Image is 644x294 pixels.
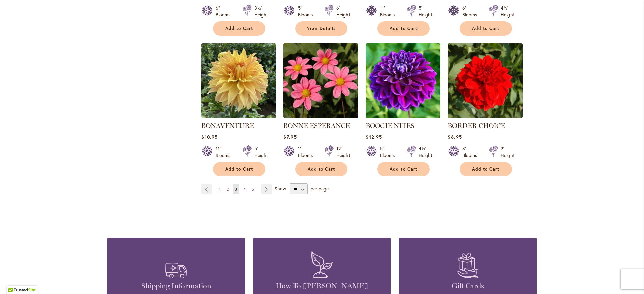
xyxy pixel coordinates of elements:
[275,185,286,192] span: Show
[472,26,499,31] span: Add to Cart
[308,166,335,172] span: Add to Cart
[462,145,481,159] div: 3" Blooms
[448,43,523,118] img: BORDER CHOICE
[283,43,358,118] img: BONNE ESPERANCE
[5,270,24,289] iframe: Launch Accessibility Center
[283,113,358,119] a: BONNE ESPERANCE
[366,122,414,130] a: BOOGIE NITES
[366,134,382,140] span: $12.95
[283,122,350,130] a: BONNE ESPERANCE
[241,184,247,194] a: 4
[462,5,481,18] div: 6" Blooms
[283,134,297,140] span: $7.95
[295,162,347,176] button: Add to Cart
[460,162,512,176] button: Add to Cart
[201,43,276,118] img: Bonaventure
[250,184,256,194] a: 5
[219,187,221,192] span: 1
[216,145,234,159] div: 11" Blooms
[472,166,499,172] span: Add to Cart
[254,145,268,159] div: 5' Height
[225,26,253,31] span: Add to Cart
[366,43,440,118] img: BOOGIE NITES
[117,281,235,291] h4: Shipping Information
[227,187,229,192] span: 2
[311,185,329,192] span: per page
[419,145,432,159] div: 4½' Height
[380,145,399,159] div: 5" Blooms
[380,5,399,18] div: 11" Blooms
[448,113,523,119] a: BORDER CHOICE
[216,5,234,18] div: 6" Blooms
[213,21,265,36] button: Add to Cart
[377,162,430,176] button: Add to Cart
[252,187,254,192] span: 5
[243,187,246,192] span: 4
[448,122,505,130] a: BORDER CHOICE
[377,21,430,36] button: Add to Cart
[366,113,440,119] a: BOOGIE NITES
[295,21,347,36] a: View Details
[263,281,381,291] h4: How To [PERSON_NAME]
[225,166,253,172] span: Add to Cart
[213,162,265,176] button: Add to Cart
[501,5,515,18] div: 4½' Height
[336,5,350,18] div: 6' Height
[409,281,527,291] h4: Gift Cards
[501,145,515,159] div: 2' Height
[298,5,317,18] div: 5" Blooms
[460,21,512,36] button: Add to Cart
[390,26,417,31] span: Add to Cart
[201,122,254,130] a: BONAVENTURE
[225,184,230,194] a: 2
[254,5,268,18] div: 3½' Height
[336,145,350,159] div: 12" Height
[307,26,336,31] span: View Details
[201,134,217,140] span: $10.95
[419,5,432,18] div: 5' Height
[390,166,417,172] span: Add to Cart
[298,145,317,159] div: 1" Blooms
[448,134,462,140] span: $6.95
[217,184,222,194] a: 1
[235,187,237,192] span: 3
[201,113,276,119] a: Bonaventure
